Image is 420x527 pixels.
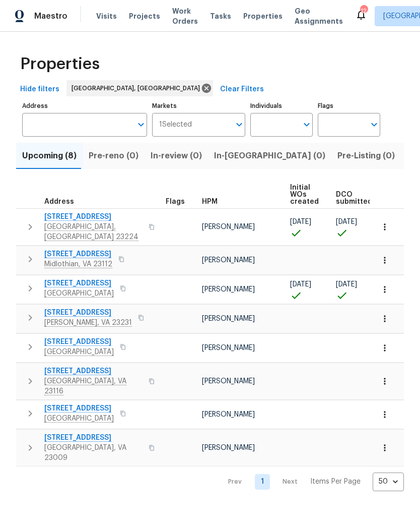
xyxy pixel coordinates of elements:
[44,198,74,205] span: Address
[360,6,367,16] div: 12
[300,118,314,132] button: Open
[20,83,59,96] span: Hide filters
[202,444,255,451] span: [PERSON_NAME]
[202,257,255,264] span: [PERSON_NAME]
[337,149,395,163] span: Pre-Listing (0)
[134,118,148,132] button: Open
[152,103,246,109] label: Markets
[336,218,357,225] span: [DATE]
[202,344,255,352] span: [PERSON_NAME]
[66,80,213,96] div: [GEOGRAPHIC_DATA], [GEOGRAPHIC_DATA]
[34,11,67,21] span: Maestro
[89,149,138,163] span: Pre-reno (0)
[250,103,313,109] label: Individuals
[22,149,77,163] span: Upcoming (8)
[290,184,319,205] span: Initial WOs created
[310,477,361,487] p: Items Per Page
[159,121,192,129] span: 1 Selected
[202,378,255,385] span: [PERSON_NAME]
[202,223,255,230] span: [PERSON_NAME]
[295,6,343,26] span: Geo Assignments
[202,198,218,205] span: HPM
[96,11,117,21] span: Visits
[202,411,255,418] span: [PERSON_NAME]
[220,83,264,96] span: Clear Filters
[20,59,100,69] span: Properties
[151,149,202,163] span: In-review (0)
[336,281,357,288] span: [DATE]
[16,80,63,99] button: Hide filters
[219,473,404,491] nav: Pagination Navigation
[216,80,268,99] button: Clear Filters
[367,118,381,132] button: Open
[172,6,198,26] span: Work Orders
[318,103,380,109] label: Flags
[44,443,143,463] span: [GEOGRAPHIC_DATA], VA 23009
[166,198,185,205] span: Flags
[232,118,246,132] button: Open
[72,83,204,93] span: [GEOGRAPHIC_DATA], [GEOGRAPHIC_DATA]
[336,191,372,205] span: DCO submitted
[290,218,311,225] span: [DATE]
[22,103,147,109] label: Address
[202,286,255,293] span: [PERSON_NAME]
[373,469,404,495] div: 50
[210,13,231,20] span: Tasks
[214,149,325,163] span: In-[GEOGRAPHIC_DATA] (0)
[290,281,311,288] span: [DATE]
[255,474,270,490] a: Goto page 1
[129,11,160,21] span: Projects
[243,11,283,21] span: Properties
[202,315,255,322] span: [PERSON_NAME]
